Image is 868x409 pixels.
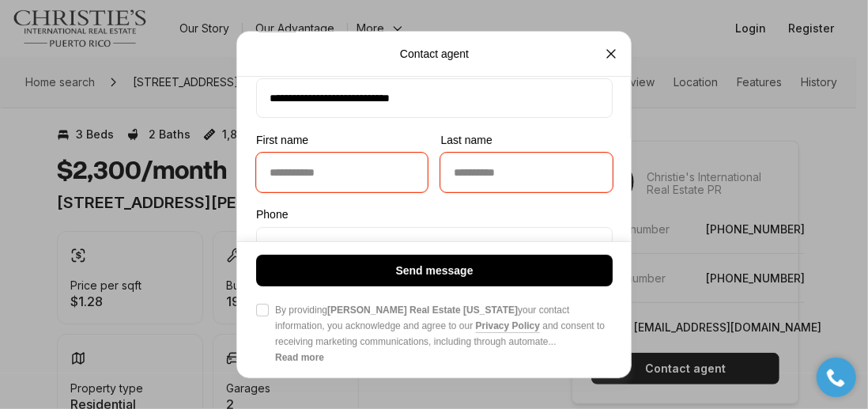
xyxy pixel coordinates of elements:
label: First name [256,134,428,146]
input: Email [257,79,612,117]
b: Read more [275,351,324,362]
button: Send message [256,254,613,286]
p: Contact agent [400,47,469,60]
b: [PERSON_NAME] Real Estate [US_STATE] [327,304,518,315]
button: Close [595,38,627,70]
input: Last name [441,153,611,191]
label: Phone [256,208,613,221]
input: First name [257,153,427,191]
p: Send message [395,263,473,276]
a: Privacy Policy [476,320,540,331]
input: Phone [257,228,612,266]
label: Last name [440,134,612,146]
span: By providing your contact information, you acknowledge and agree to our and consent to receiving ... [275,301,613,349]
